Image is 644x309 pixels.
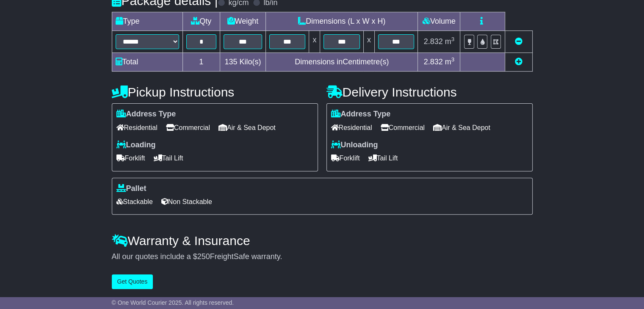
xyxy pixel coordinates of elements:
[112,53,182,72] td: Total
[116,184,146,193] label: Pallet
[112,299,234,306] span: © One World Courier 2025. All rights reserved.
[116,121,158,134] span: Residential
[368,152,398,165] span: Tail Lift
[331,121,372,134] span: Residential
[451,36,455,42] sup: 3
[265,53,417,72] td: Dimensions in Centimetre(s)
[224,58,237,66] span: 135
[433,121,490,134] span: Air & Sea Depot
[220,53,265,72] td: Kilo(s)
[116,141,156,150] label: Loading
[116,195,153,208] span: Stackable
[331,141,378,150] label: Unloading
[326,85,533,99] h4: Delivery Instructions
[445,58,455,66] span: m
[445,37,455,46] span: m
[112,12,182,31] td: Type
[166,121,210,134] span: Commercial
[265,12,417,31] td: Dimensions (L x W x H)
[220,12,265,31] td: Weight
[182,12,220,31] td: Qty
[218,121,276,134] span: Air & Sea Depot
[112,85,318,99] h4: Pickup Instructions
[116,152,145,165] span: Forklift
[154,152,183,165] span: Tail Lift
[112,234,533,248] h4: Warranty & Insurance
[424,37,443,46] span: 2.832
[331,152,360,165] span: Forklift
[331,110,391,119] label: Address Type
[161,195,212,208] span: Non Stackable
[451,56,455,63] sup: 3
[197,252,210,261] span: 250
[116,110,176,119] label: Address Type
[418,12,460,31] td: Volume
[112,252,533,262] div: All our quotes include a $ FreightSafe warranty.
[515,37,522,46] a: Remove this item
[381,121,425,134] span: Commercial
[112,274,153,289] button: Get Quotes
[363,31,374,53] td: x
[515,58,522,66] a: Add new item
[424,58,443,66] span: 2.832
[182,53,220,72] td: 1
[309,31,320,53] td: x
